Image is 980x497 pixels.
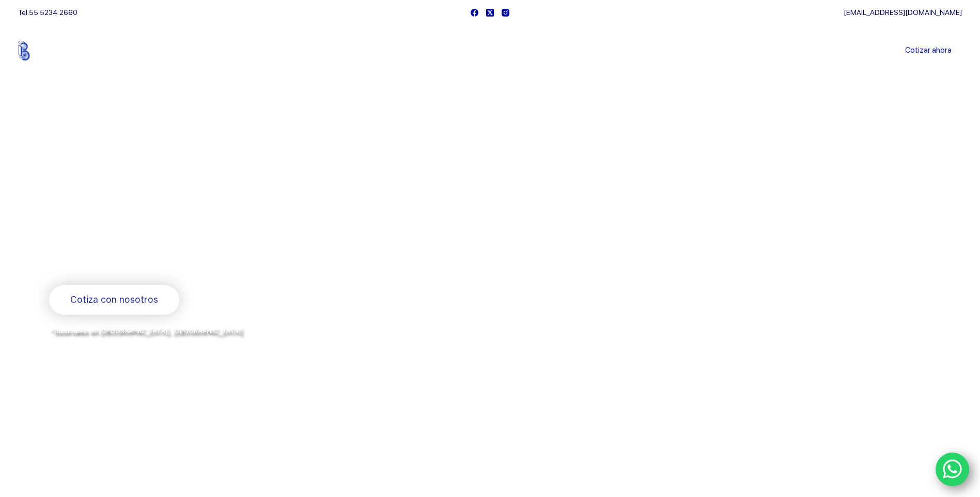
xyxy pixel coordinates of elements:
[895,40,962,61] a: Cotizar ahora
[29,8,77,17] a: 55 5234 2660
[502,9,509,17] a: Instagram
[49,327,241,335] span: *Sucursales en [GEOGRAPHIC_DATA], [GEOGRAPHIC_DATA]
[49,176,422,247] span: Somos los doctores de la industria
[471,9,478,17] a: Facebook
[486,9,494,17] a: X (Twitter)
[18,41,83,60] img: Balerytodo
[844,8,962,17] a: [EMAIL_ADDRESS][DOMAIN_NAME]
[49,154,181,167] span: Bienvenido a Balerytodo®
[936,453,970,487] a: WhatsApp
[49,338,299,347] span: y envíos a todo [GEOGRAPHIC_DATA] por la paquetería de su preferencia
[49,258,253,271] span: Rodamientos y refacciones industriales
[368,25,612,76] nav: Menu Principal
[70,292,158,307] span: Cotiza con nosotros
[49,285,179,315] a: Cotiza con nosotros
[18,8,77,17] span: Tel.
